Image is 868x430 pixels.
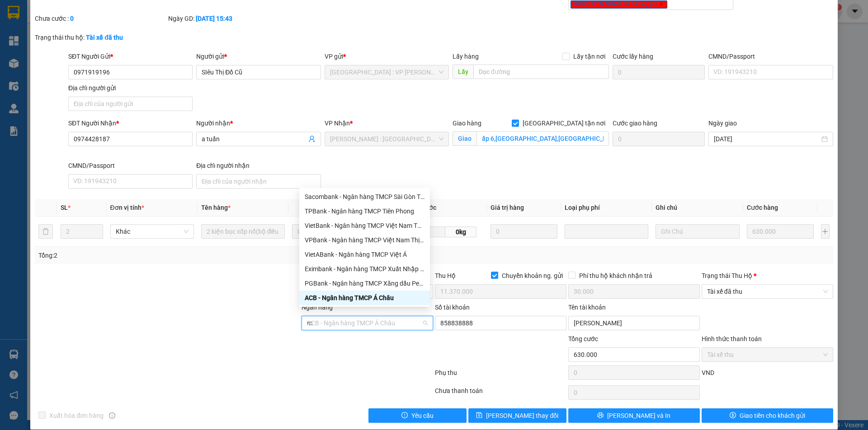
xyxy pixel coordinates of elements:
[613,53,653,60] label: Cước lấy hàng
[168,14,300,23] div: Ngày GD:
[491,204,524,211] span: Giá trị hàng
[305,264,425,274] div: Eximbank - Ngân hàng TMCP Xuất Nhập khẩu [GEOGRAPHIC_DATA]
[468,408,566,423] button: save[PERSON_NAME] thay đổi
[476,131,609,146] input: Giao tận nơi
[568,335,598,342] span: Tổng cước
[38,224,53,239] button: delete
[110,204,144,211] span: Đơn vị tính
[307,316,428,330] span: ACB - Ngân hàng TMCP Á Châu
[707,285,828,298] span: Tài xế đã thu
[299,262,430,276] div: Eximbank - Ngân hàng TMCP Xuất Nhập khẩu Việt Nam
[305,192,425,202] div: Sacombank - Ngân hàng TMCP Sài Gòn Thương Tín
[708,120,737,127] label: Ngày giao
[659,2,664,6] span: close
[299,190,430,204] div: Sacombank - Ngân hàng TMCP Sài Gòn Thương Tín
[35,14,166,23] div: Chưa cước :
[196,51,321,61] div: Người gửi
[305,235,425,245] div: VPBank - Ngân hàng TMCP Việt Nam Thịnh Vượng
[38,250,335,260] div: Tổng: 2
[196,174,321,189] input: Địa chỉ của người nhận
[702,335,762,342] label: Hình thức thanh toán
[708,51,833,61] div: CMND/Passport
[747,204,778,211] span: Cước hàng
[68,161,193,171] div: CMND/Passport
[302,304,333,311] label: Ngân hàng
[299,291,430,305] div: ACB - Ngân hàng TMCP Á Châu
[299,218,430,233] div: VietBank - Ngân hàng TMCP Việt Nam Thương Tín
[473,65,609,79] input: Dọc đường
[702,271,833,281] div: Trạng thái Thu Hộ
[570,51,609,61] span: Lấy tận nơi
[445,227,476,237] span: 0kg
[325,51,449,61] div: VP gửi
[476,412,482,419] span: save
[68,51,193,61] div: SĐT Người Gửi
[740,411,805,421] span: Giao tiền cho khách gửi
[86,34,123,41] b: Tài xế đã thu
[821,224,830,239] button: plus
[35,32,200,42] div: Trạng thái thu hộ:
[453,65,473,79] span: Lấy
[434,368,567,384] div: Phụ thu
[330,132,443,146] span: Hồ Chí Minh : Kho Quận 12
[201,224,285,239] input: VD: Bàn, Ghế
[730,412,736,419] span: dollar
[576,271,656,281] span: Phí thu hộ khách nhận trả
[61,204,68,211] span: SL
[420,227,445,237] input: C
[613,120,657,127] label: Cước giao hàng
[702,408,833,423] button: dollarGiao tiền cho khách gửi
[305,293,425,303] div: ACB - Ngân hàng TMCP Á Châu
[196,118,321,128] div: Người nhận
[652,199,743,217] th: Ghi chú
[613,65,705,79] input: Cước lấy hàng
[305,250,425,259] div: VietABank - Ngân hàng TMCP Việt Á
[68,83,193,93] div: Địa chỉ người gửi
[330,65,443,79] span: Hà Nội : VP Hoàng Mai
[702,369,714,376] span: VND
[613,132,705,146] input: Cước giao hàng
[68,118,193,128] div: SĐT Người Nhận
[707,348,828,361] span: Tài xế thu
[68,97,193,111] input: Địa chỉ của người gửi
[656,224,739,239] input: Ghi Chú
[498,271,566,281] span: Chuyển khoản ng. gửi
[109,412,115,419] span: info-circle
[46,411,107,421] span: Xuất hóa đơn hàng
[411,411,434,421] span: Yêu cầu
[435,272,456,279] span: Thu Hộ
[196,15,232,22] b: [DATE] 15:43
[368,408,467,423] button: exclamation-circleYêu cầu
[747,224,814,239] input: 0
[305,278,425,288] div: PGBank - Ngân hàng TMCP Xăng dầu Petrolimex
[435,316,566,330] input: Số tài khoản
[486,411,558,421] span: [PERSON_NAME] thay đổi
[453,131,476,146] span: Giao
[568,316,700,330] input: Tên tài khoản
[299,204,430,218] div: TPBank - Ngân hàng TMCP Tiên Phong
[453,53,479,60] span: Lấy hàng
[435,304,470,311] label: Số tài khoản
[325,120,350,127] span: VP Nhận
[305,221,425,231] div: VietBank - Ngân hàng TMCP Việt Nam Thương Tín
[299,276,430,291] div: PGBank - Ngân hàng TMCP Xăng dầu Petrolimex
[568,304,606,311] label: Tên tài khoản
[519,118,609,128] span: [GEOGRAPHIC_DATA] tận nơi
[299,233,430,247] div: VPBank - Ngân hàng TMCP Việt Nam Thịnh Vượng
[597,412,604,419] span: printer
[568,408,700,423] button: printer[PERSON_NAME] và In
[305,206,425,216] div: TPBank - Ngân hàng TMCP Tiên Phong
[196,161,321,171] div: Địa chỉ người nhận
[607,411,670,421] span: [PERSON_NAME] và In
[70,15,74,22] b: 0
[401,412,408,419] span: exclamation-circle
[116,225,189,238] span: Khác
[434,386,567,402] div: Chưa thanh toán
[571,0,667,9] span: KOGỌI DC N NHẬN, đã báo ng gửi
[453,120,481,127] span: Giao hàng
[201,204,231,211] span: Tên hàng
[714,134,819,144] input: Ngày giao
[561,199,652,217] th: Loại phụ phí
[491,224,558,239] input: 0
[299,247,430,262] div: VietABank - Ngân hàng TMCP Việt Á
